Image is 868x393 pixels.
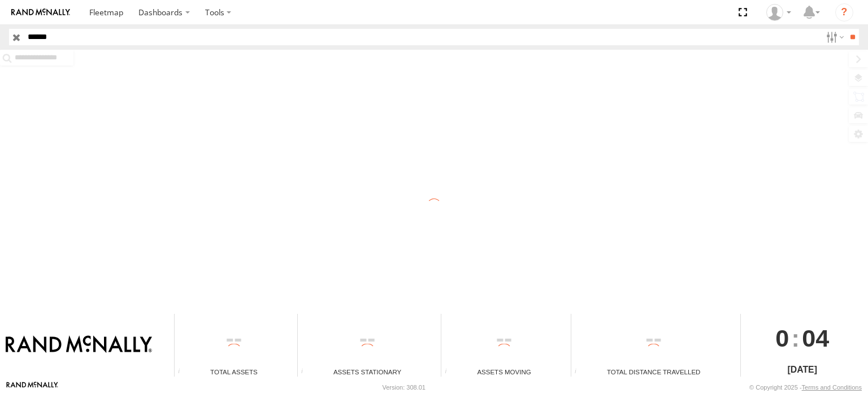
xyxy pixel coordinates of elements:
div: Version: 308.01 [383,384,426,391]
div: Jose Goitia [762,4,795,21]
div: : [741,314,864,362]
i: ? [835,3,853,21]
div: [DATE] [741,363,864,377]
div: © Copyright 2025 - [749,384,862,391]
div: Total number of Enabled Assets [175,368,192,377]
div: Total Distance Travelled [571,367,736,377]
div: Total distance travelled by all assets within specified date range and applied filters [571,368,588,377]
div: Assets Stationary [298,367,437,377]
img: rand-logo.svg [11,8,70,16]
div: Total number of assets current stationary. [298,368,315,377]
div: Total number of assets current in transit. [441,368,458,377]
a: Terms and Conditions [802,384,862,391]
span: 0 [775,314,789,362]
img: Rand McNally [6,335,152,355]
a: Visit our Website [6,382,58,393]
label: Search Filter Options [822,29,846,45]
div: Total Assets [175,367,293,377]
div: Assets Moving [441,367,566,377]
span: 04 [802,314,829,362]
